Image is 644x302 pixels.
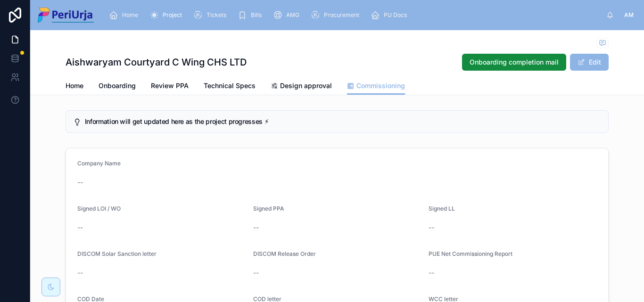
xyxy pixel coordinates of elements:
span: Onboarding completion mail [470,57,559,67]
h1: Aishwaryam Courtyard C Wing CHS LTD [66,56,247,69]
a: Home [106,7,145,24]
a: Procurement [308,7,366,24]
button: Edit [570,54,609,71]
span: AM [624,11,634,19]
a: Onboarding [99,77,136,96]
button: Onboarding completion mail [462,54,566,71]
span: -- [429,223,434,232]
span: Design approval [280,81,332,90]
span: -- [253,268,259,278]
span: Signed LOI / WO [77,205,121,212]
span: Procurement [324,11,359,19]
span: Commissioning [356,81,405,90]
span: -- [77,223,83,232]
span: Signed LL [429,205,455,212]
span: Project [163,11,182,19]
span: -- [77,268,83,278]
span: Review PPA [151,81,189,90]
span: Signed PPA [253,205,284,212]
span: Home [122,11,138,19]
span: -- [429,268,434,278]
span: DISCOM Release Order [253,250,316,257]
span: PUE Net Commissioning Report [429,250,512,257]
span: -- [77,178,83,187]
a: PU Docs [368,7,413,24]
span: Home [66,81,83,90]
span: Onboarding [99,81,136,90]
span: Bills [251,11,262,19]
span: PU Docs [384,11,407,19]
a: Tickets [190,7,233,24]
a: Review PPA [151,77,189,96]
a: Technical Specs [204,77,256,96]
span: Technical Specs [204,81,256,90]
div: scrollable content [101,5,606,25]
h5: Information will get updated here as the project progresses ⚡ [85,118,601,125]
span: AMG [286,11,299,19]
a: Bills [235,7,268,24]
a: Design approval [271,77,332,96]
a: Commissioning [347,77,405,95]
img: App logo [38,8,94,23]
a: AMG [270,7,306,24]
span: Tickets [206,11,226,19]
a: Home [66,77,83,96]
a: Project [147,7,189,24]
span: Company Name [77,160,121,167]
span: DISCOM Solar Sanction letter [77,250,157,257]
span: -- [253,223,259,232]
